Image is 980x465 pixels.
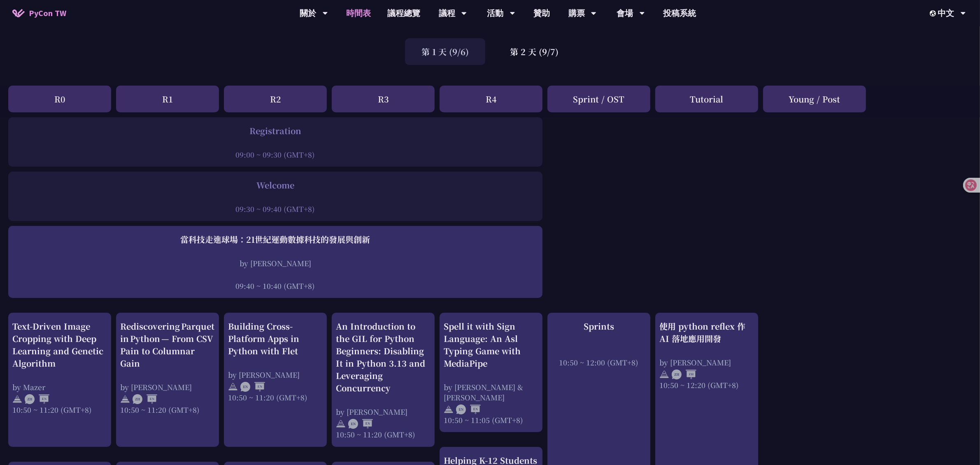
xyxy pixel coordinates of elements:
a: An Introduction to the GIL for Python Beginners: Disabling It in Python 3.13 and Leveraging Concu... [336,320,431,439]
div: 10:50 ~ 11:20 (GMT+8) [336,429,431,439]
img: svg+xml;base64,PHN2ZyB4bWxucz0iaHR0cDovL3d3dy53My5vcmcvMjAwMC9zdmciIHdpZHRoPSIyNCIgaGVpZ2h0PSIyNC... [12,394,22,404]
img: ZHZH.38617ef.svg [672,370,696,379]
a: Spell it with Sign Language: An Asl Typing Game with MediaPipe by [PERSON_NAME] & [PERSON_NAME] 1... [444,320,538,425]
div: 10:50 ~ 11:20 (GMT+8) [228,392,323,402]
img: ENEN.5a408d1.svg [240,382,265,392]
div: by [PERSON_NAME] [12,258,538,268]
div: 使用 python reflex 作 AI 落地應用開發 [659,320,754,345]
div: Rediscovering Parquet in Python — From CSV Pain to Columnar Gain [120,320,215,370]
div: 10:50 ~ 11:20 (GMT+8) [120,405,215,415]
a: Text-Driven Image Cropping with Deep Learning and Genetic Algorithm by Mazer 10:50 ~ 11:20 (GMT+8) [12,320,107,415]
div: 當科技走進球場：21世紀運動數據科技的發展與創新 [12,233,538,246]
div: by [PERSON_NAME] & [PERSON_NAME] [444,382,538,402]
div: Sprints [552,320,646,332]
div: by [PERSON_NAME] [120,382,215,392]
div: 09:00 ~ 09:30 (GMT+8) [12,149,538,160]
img: ENEN.5a408d1.svg [348,419,373,429]
div: by Mazer [12,382,107,392]
div: 10:50 ~ 11:20 (GMT+8) [12,405,107,415]
div: 09:40 ~ 10:40 (GMT+8) [12,281,538,291]
img: Locale Icon [930,10,938,16]
img: svg+xml;base64,PHN2ZyB4bWxucz0iaHR0cDovL3d3dy53My5vcmcvMjAwMC9zdmciIHdpZHRoPSIyNCIgaGVpZ2h0PSIyNC... [120,394,130,404]
div: R3 [332,86,435,112]
div: Welcome [12,179,538,191]
img: svg+xml;base64,PHN2ZyB4bWxucz0iaHR0cDovL3d3dy53My5vcmcvMjAwMC9zdmciIHdpZHRoPSIyNCIgaGVpZ2h0PSIyNC... [659,370,669,379]
div: R1 [116,86,219,112]
div: Spell it with Sign Language: An Asl Typing Game with MediaPipe [444,320,538,370]
img: ZHEN.371966e.svg [133,394,157,404]
a: Rediscovering Parquet in Python — From CSV Pain to Columnar Gain by [PERSON_NAME] 10:50 ~ 11:20 (... [120,320,215,415]
img: ENEN.5a408d1.svg [456,405,481,414]
div: by [PERSON_NAME] [228,370,323,380]
div: Tutorial [655,86,758,112]
div: Text-Driven Image Cropping with Deep Learning and Genetic Algorithm [12,320,107,370]
span: PyCon TW [29,7,66,19]
div: 10:50 ~ 11:05 (GMT+8) [444,415,538,425]
div: R4 [440,86,542,112]
img: svg+xml;base64,PHN2ZyB4bWxucz0iaHR0cDovL3d3dy53My5vcmcvMjAwMC9zdmciIHdpZHRoPSIyNCIgaGVpZ2h0PSIyNC... [228,382,238,392]
div: Sprint / OST [547,86,650,112]
a: Building Cross-Platform Apps in Python with Flet by [PERSON_NAME] 10:50 ~ 11:20 (GMT+8) [228,320,323,402]
img: svg+xml;base64,PHN2ZyB4bWxucz0iaHR0cDovL3d3dy53My5vcmcvMjAwMC9zdmciIHdpZHRoPSIyNCIgaGVpZ2h0PSIyNC... [336,419,346,429]
div: An Introduction to the GIL for Python Beginners: Disabling It in Python 3.13 and Leveraging Concu... [336,320,431,394]
img: ZHEN.371966e.svg [25,394,49,404]
div: R0 [8,86,111,112]
div: by [PERSON_NAME] [659,357,754,367]
div: R2 [224,86,327,112]
div: 第 1 天 (9/6) [405,38,485,65]
div: Young / Post [763,86,866,112]
a: PyCon TW [4,3,74,23]
div: Building Cross-Platform Apps in Python with Flet [228,320,323,357]
div: by [PERSON_NAME] [336,407,431,417]
img: svg+xml;base64,PHN2ZyB4bWxucz0iaHR0cDovL3d3dy53My5vcmcvMjAwMC9zdmciIHdpZHRoPSIyNCIgaGVpZ2h0PSIyNC... [444,405,454,414]
div: 09:30 ~ 09:40 (GMT+8) [12,204,538,214]
a: 當科技走進球場：21世紀運動數據科技的發展與創新 by [PERSON_NAME] 09:40 ~ 10:40 (GMT+8) [12,233,538,291]
div: 10:50 ~ 12:00 (GMT+8) [552,357,646,367]
a: 使用 python reflex 作 AI 落地應用開發 by [PERSON_NAME] 10:50 ~ 12:20 (GMT+8) [659,320,754,390]
div: Registration [12,125,538,137]
div: 第 2 天 (9/7) [493,38,575,65]
img: Home icon of PyCon TW 2025 [12,9,25,17]
div: 10:50 ~ 12:20 (GMT+8) [659,380,754,390]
